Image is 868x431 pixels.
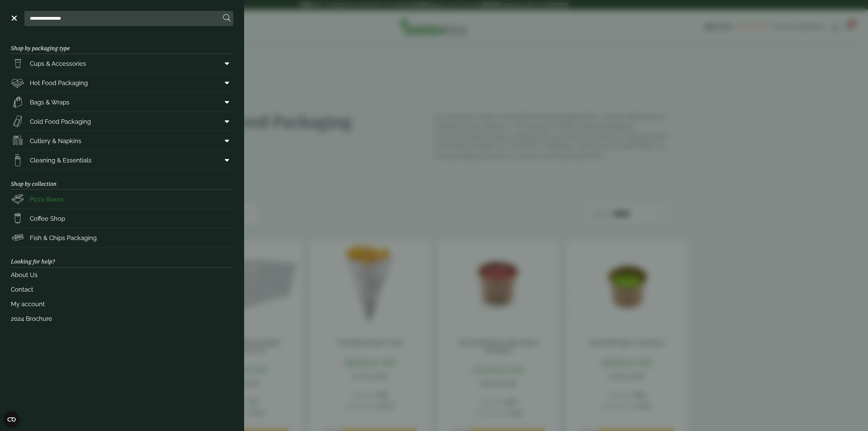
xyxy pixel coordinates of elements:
a: Cold Food Packaging [11,112,233,131]
img: Deli_box.svg [11,76,24,90]
button: Open CMP widget [3,411,20,428]
a: Coffee Shop [11,209,233,228]
a: Hot Food Packaging [11,73,233,92]
a: About Us [11,268,233,282]
a: Fish & Chips Packaging [11,228,233,247]
img: Sandwich_box.svg [11,115,24,128]
img: HotDrink_paperCup.svg [11,212,24,225]
img: FishNchip_box.svg [11,231,24,244]
span: Coffee Shop [30,214,65,223]
a: Bags & Wraps [11,93,233,112]
a: My account [11,297,233,311]
img: PintNhalf_cup.svg [11,57,24,70]
a: Contact [11,282,233,297]
span: Cleaning & Essentials [30,156,92,165]
a: 2024 Brochure [11,311,233,326]
a: Cutlery & Napkins [11,131,233,150]
img: Paper_carriers.svg [11,95,24,109]
a: Pizza Boxes [11,190,233,209]
h3: Shop by packaging type [11,34,233,54]
span: Cutlery & Napkins [30,136,81,145]
span: Fish & Chips Packaging [30,233,97,242]
img: Cutlery.svg [11,134,24,148]
a: Cleaning & Essentials [11,151,233,170]
span: Bags & Wraps [30,98,70,107]
span: Cold Food Packaging [30,117,91,126]
img: open-wipe.svg [11,153,24,167]
h3: Shop by collection [11,170,233,190]
a: Cups & Accessories [11,54,233,73]
span: Hot Food Packaging [30,78,88,87]
h3: Looking for help? [11,248,233,267]
span: Cups & Accessories [30,59,86,68]
span: Pizza Boxes [30,195,64,204]
img: Pizza_boxes.svg [11,192,24,206]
